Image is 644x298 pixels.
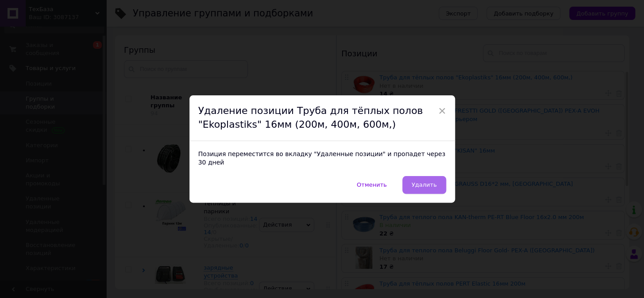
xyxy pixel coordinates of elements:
span: Отменить [357,181,387,188]
span: × [438,103,446,118]
button: Удалить [402,176,446,194]
span: Удалить [412,181,437,188]
span: Удаление позиции Труба для тёплых полов "Еkoplastiks" 16мм (200м, 400м, 600м,) [198,105,423,130]
div: Позиция переместится во вкладку "Удаленные позиции" и пропадет через 30 дней [189,141,455,176]
button: Отменить [347,176,396,194]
